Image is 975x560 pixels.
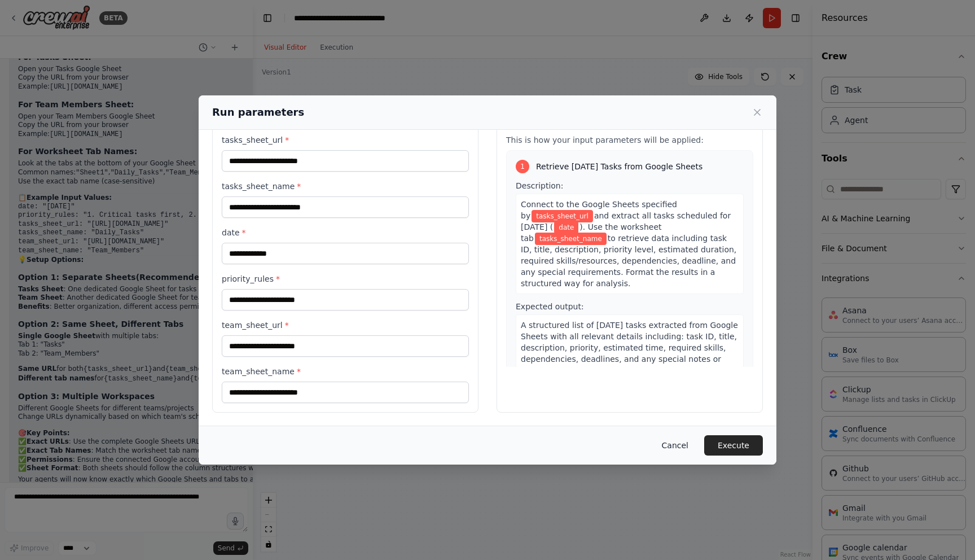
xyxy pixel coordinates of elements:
span: Retrieve [DATE] Tasks from Google Sheets [536,161,702,172]
label: team_sheet_url [222,320,469,331]
span: Variable: tasks_sheet_name [535,233,607,245]
p: This is how your input parameters will be applied: [506,134,753,146]
span: Variable: date [554,221,578,234]
label: tasks_sheet_url [222,134,469,146]
label: priority_rules [222,273,469,285]
label: date [222,227,469,238]
span: ). Use the worksheet tab [521,222,661,243]
button: Execute [704,435,763,456]
div: 1 [516,160,529,173]
span: A structured list of [DATE] tasks extracted from Google Sheets with all relevant details includin... [521,321,738,375]
span: Expected output: [516,302,584,311]
button: Cancel [653,435,697,456]
span: Connect to the Google Sheets specified by [521,200,677,220]
span: Variable: tasks_sheet_url [532,210,593,222]
span: and extract all tasks scheduled for [DATE] ( [521,211,731,231]
label: tasks_sheet_name [222,181,469,192]
h2: Run parameters [212,104,304,120]
span: Description: [516,181,563,190]
label: team_sheet_name [222,366,469,377]
span: to retrieve data including task ID, title, description, priority level, estimated duration, requi... [521,234,736,288]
